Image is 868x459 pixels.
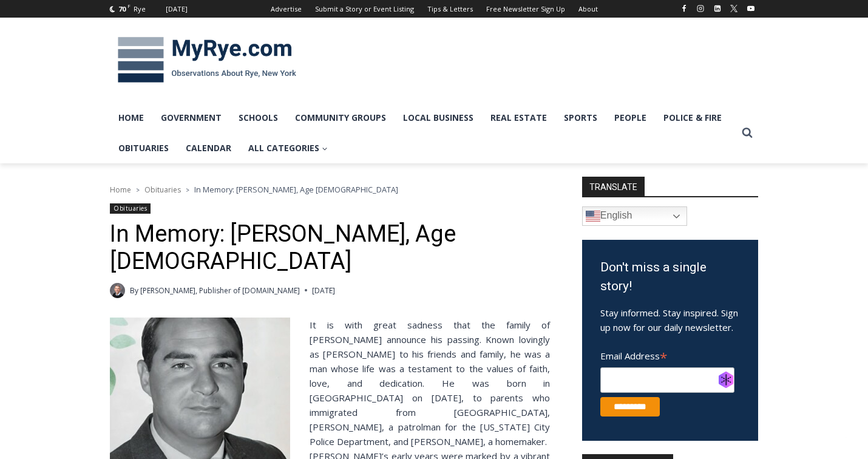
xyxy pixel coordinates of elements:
a: YouTube [744,1,758,16]
a: Schools [230,103,287,133]
span: In Memory: [PERSON_NAME], Age [DEMOGRAPHIC_DATA] [194,184,398,195]
h3: Don't miss a single story! [600,258,740,296]
span: > [136,186,140,194]
div: Rye [134,4,146,15]
strong: TRANSLATE [582,177,645,196]
span: By [130,285,138,296]
h1: In Memory: [PERSON_NAME], Age [DEMOGRAPHIC_DATA] [110,220,550,276]
a: Local Business [395,103,482,133]
a: Community Groups [287,103,395,133]
a: Real Estate [482,103,555,133]
span: F [127,2,131,9]
span: 70 [118,4,126,13]
a: X [727,1,741,16]
a: Facebook [677,1,691,16]
a: Sports [555,103,606,133]
a: People [606,103,655,133]
a: [PERSON_NAME], Publisher of [DOMAIN_NAME] [140,285,300,296]
a: Home [110,185,131,195]
a: Linkedin [710,1,725,16]
a: Instagram [693,1,708,16]
nav: Breadcrumbs [110,183,550,195]
a: English [582,206,687,226]
a: Obituaries [110,203,151,214]
nav: Primary Navigation [110,103,736,164]
a: Government [152,103,230,133]
div: It is with great sadness that the family of [PERSON_NAME] announce his passing. Known lovingly as... [110,318,550,449]
a: Obituaries [110,133,177,163]
span: All Categories [248,141,328,155]
img: MyRye.com [110,29,304,92]
label: Email Address [600,344,734,365]
a: Obituaries [144,185,181,195]
a: All Categories [240,133,336,163]
a: Home [110,103,152,133]
a: Author image [110,283,125,298]
div: [DATE] [166,4,188,15]
a: Police & Fire [655,103,730,133]
span: > [186,186,189,194]
button: View Search Form [736,122,758,144]
a: Calendar [177,133,240,163]
time: [DATE] [312,285,335,296]
img: en [586,209,600,223]
p: Stay informed. Stay inspired. Sign up now for our daily newsletter. [600,305,740,335]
